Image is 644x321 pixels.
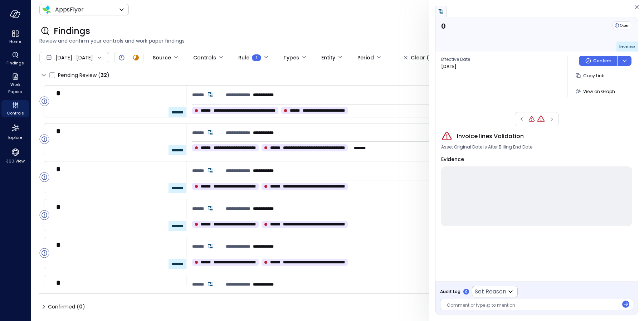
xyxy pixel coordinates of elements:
p: Confirm [593,57,611,64]
div: ( ) [98,71,109,79]
span: Work Papers [4,81,26,95]
div: 360 View [1,146,29,165]
div: Source [153,52,171,64]
span: Invoice [619,44,635,50]
div: Open [39,134,49,144]
div: In Progress [132,53,140,62]
div: Open [39,172,49,182]
button: Clear (1) [398,52,439,64]
p: AppsFlyer [55,5,84,14]
div: Open [39,210,49,220]
div: Controls [193,52,216,64]
div: Controls [1,100,29,117]
div: Findings [1,50,29,67]
span: Findings [6,59,24,67]
div: Open [39,248,49,258]
div: ( ) [77,303,85,311]
div: Rule : [238,52,261,64]
p: 0 [441,21,446,31]
div: Work Papers [1,72,29,96]
span: 360 View [6,157,25,165]
img: Icon [42,5,51,14]
span: Findings [54,25,90,37]
div: Open [117,53,126,62]
span: Home [9,38,21,45]
span: [DATE] [55,54,72,62]
span: Effective Date [441,56,495,63]
p: Set Reason [475,287,506,296]
div: Open [39,286,49,296]
button: Copy Link [573,69,607,82]
span: Asset Original Date is After Billing End Date [441,144,532,151]
div: Open [613,21,632,29]
div: Open [39,96,49,106]
span: 1 [256,54,258,61]
div: Entity [321,52,335,64]
span: Invoice lines Validation [457,132,524,141]
p: 0 [465,289,468,295]
span: Copy Link [583,73,604,79]
div: Button group with a nested menu [579,56,631,66]
div: Explore [1,122,29,142]
div: Home [1,29,29,46]
span: Explore [8,134,22,141]
div: Invoice Item without Installment ID [528,116,535,123]
span: Pending Review [58,69,109,81]
span: View on Graph [583,88,615,94]
img: netsuite [437,8,444,15]
div: Period [357,52,374,64]
button: View on Graph [573,85,618,97]
span: Review and confirm your controls and work paper findings [39,37,635,45]
div: Invoice lines Validation [537,115,545,123]
div: Types [283,52,299,64]
div: Clear (1) [411,53,433,62]
span: Evidence [441,156,464,163]
span: Audit Log [440,288,460,295]
p: [DATE] [441,63,457,70]
span: Controls [7,110,24,117]
span: 32 [101,72,107,79]
button: dropdown-icon-button [617,56,631,66]
span: Confirmed [48,301,85,312]
span: 0 [79,303,83,310]
button: Confirm [579,56,617,66]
